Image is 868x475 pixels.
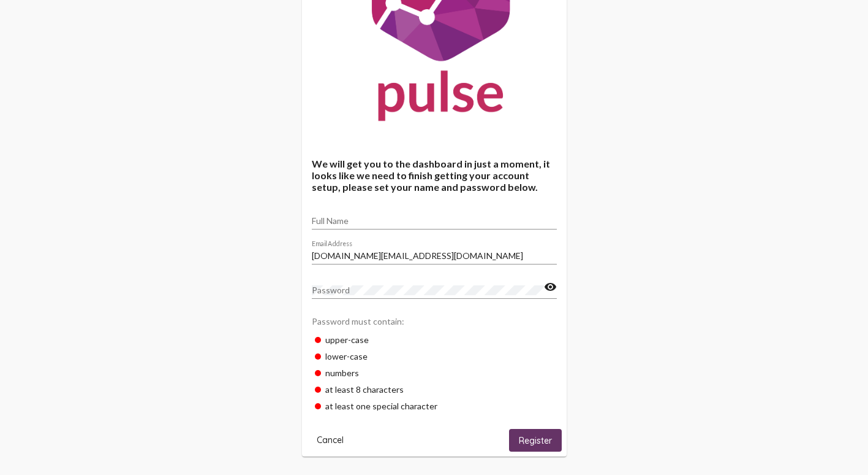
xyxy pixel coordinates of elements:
div: numbers [312,365,557,381]
span: Cancel [317,434,344,446]
h4: We will get you to the dashboard in just a moment, it looks like we need to finish getting your a... [312,158,557,193]
div: Password must contain: [312,310,557,331]
span: Register [519,435,552,446]
button: Register [509,429,562,452]
div: at least one special character [312,398,557,414]
button: Cancel [307,429,353,452]
mat-icon: visibility [544,280,557,295]
div: upper-case [312,331,557,348]
div: at least 8 characters [312,381,557,398]
div: lower-case [312,348,557,365]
